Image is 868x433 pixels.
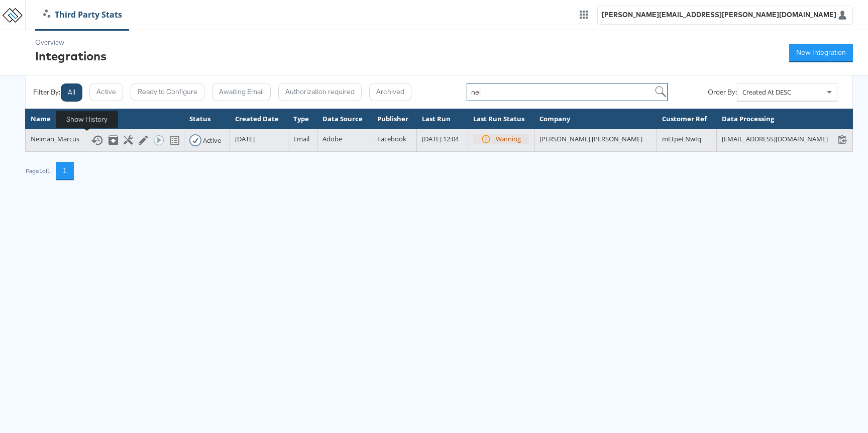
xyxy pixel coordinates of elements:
[35,47,106,64] div: Integrations
[377,134,406,143] span: Facebook
[496,134,521,144] div: Warning
[722,134,847,144] div: [EMAIL_ADDRESS][DOMAIN_NAME]
[33,88,60,97] div: Filter By:
[184,109,230,129] th: Status
[422,134,459,143] span: [DATE] 12:04
[25,167,51,175] div: Page 1 of 1
[278,83,362,101] button: Authorization required
[91,134,101,146] button: Show History
[708,88,737,97] div: Order By:
[293,134,309,143] span: Email
[322,134,342,143] span: Adobe
[317,109,372,129] th: Data Source
[539,134,642,143] span: [PERSON_NAME] [PERSON_NAME]
[534,109,657,129] th: Company
[31,134,179,146] div: Neiman_Marcus
[35,38,106,47] div: Overview
[203,136,221,145] div: Active
[417,109,468,129] th: Last Run
[742,88,791,97] span: Created At DESC
[212,83,271,101] button: Awaiting Email
[235,134,255,143] span: [DATE]
[657,109,717,129] th: Customer Ref
[89,83,123,101] button: Active
[288,109,317,129] th: Type
[26,109,184,129] th: Name
[372,109,417,129] th: Publisher
[36,9,130,21] a: Third Party Stats
[468,109,534,129] th: Last Run Status
[56,162,74,180] button: 1
[467,83,668,101] input: e.g name,id or company
[369,83,411,101] button: Archived
[789,44,853,62] button: New Integration
[662,134,701,143] span: mEtpeLNwIq
[131,83,204,101] button: Ready to Configure
[230,109,288,129] th: Created Date
[602,10,836,20] div: [PERSON_NAME][EMAIL_ADDRESS][PERSON_NAME][DOMAIN_NAME]
[61,83,82,102] button: All
[716,109,852,129] th: Data Processing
